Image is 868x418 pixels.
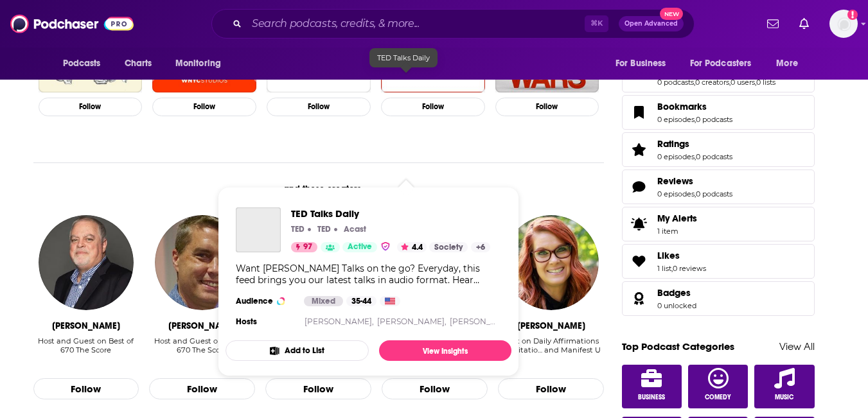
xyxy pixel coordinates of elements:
[657,264,671,273] a: 1 list
[626,103,652,121] a: Bookmarks
[304,296,343,306] div: Mixed
[622,281,815,316] span: Badges
[696,189,732,198] a: 0 podcasts
[657,287,691,299] span: Badges
[291,207,490,220] a: TED Talks Daily
[616,55,666,73] span: For Business
[657,287,696,299] a: Badges
[622,170,815,204] span: Reviews
[504,215,599,310] a: Jody Agard
[382,378,488,400] button: Follow
[265,378,371,400] button: Follow
[495,98,599,116] button: Follow
[348,241,372,254] span: Active
[756,78,775,87] a: 0 lists
[829,10,858,38] span: Logged in as kindrieri
[305,317,374,326] a: [PERSON_NAME],
[303,241,312,254] span: 97
[657,101,732,112] a: Bookmarks
[695,189,696,198] span: ,
[767,51,814,76] button: open menu
[660,8,683,20] span: New
[626,215,652,233] span: My Alerts
[657,101,707,112] span: Bookmarks
[657,138,732,150] a: Ratings
[291,224,305,234] p: TED
[39,215,134,310] img: Mike Mulligan
[341,224,366,234] a: Acast
[688,365,748,408] a: Comedy
[33,184,605,195] div: ... and these creators.
[607,51,682,76] button: open menu
[779,340,815,353] a: View All
[829,10,858,38] button: Show profile menu
[626,141,652,159] a: Ratings
[369,48,438,67] div: TED Talks Daily
[695,152,696,161] span: ,
[33,378,139,400] button: Follow
[166,51,238,76] button: open menu
[314,224,331,234] a: TED
[622,340,734,353] a: Top Podcast Categories
[168,320,236,331] div: David Haugh
[657,301,696,310] a: 0 unlocked
[657,138,689,150] span: Ratings
[397,242,427,252] button: 4.4
[622,244,815,279] span: Likes
[152,98,256,116] button: Follow
[116,51,160,76] a: Charts
[696,115,732,124] a: 0 podcasts
[754,365,815,408] a: Music
[657,175,732,187] a: Reviews
[657,115,695,124] a: 0 episodes
[626,252,652,270] a: Likes
[498,336,604,354] div: Host on Daily Affirmations Meditatio… and Manifest U
[657,250,680,261] span: Likes
[52,320,120,331] div: Mike Mulligan
[236,263,501,286] div: Want [PERSON_NAME] Talks on the go? Everyday, this feed brings you our latest talks in audio form...
[317,224,331,234] p: TED
[829,10,858,38] img: User Profile
[731,78,755,87] a: 0 users
[690,55,752,73] span: For Podcasters
[226,340,369,361] button: Add to List
[755,78,756,87] span: ,
[125,55,152,73] span: Charts
[673,264,706,273] a: 0 reviews
[155,215,250,310] img: David Haugh
[39,98,143,116] button: Follow
[626,178,652,196] a: Reviews
[517,320,585,331] div: Jody Agard
[380,241,391,252] img: verified Badge
[695,115,696,124] span: ,
[342,242,377,252] a: Active
[657,250,706,261] a: Likes
[671,264,673,273] span: ,
[344,224,366,234] p: Acast
[33,336,139,354] div: Host and Guest on Best of 670 The Score
[54,51,118,76] button: open menu
[10,12,134,36] img: Podchaser - Follow, Share and Rate Podcasts
[622,95,815,130] span: Bookmarks
[33,336,139,364] div: Host and Guest on Best of 670 The Score
[695,78,729,87] a: 0 creators
[638,394,665,401] span: Business
[657,78,694,87] a: 0 podcasts
[657,213,697,224] span: My Alerts
[236,317,257,327] h4: Hosts
[175,55,221,73] span: Monitoring
[794,13,814,35] a: Show notifications dropdown
[657,175,693,187] span: Reviews
[63,55,101,73] span: Podcasts
[619,16,684,31] button: Open AdvancedNew
[450,317,517,326] a: [PERSON_NAME]
[624,21,678,27] span: Open Advanced
[775,394,793,401] span: Music
[247,13,585,34] input: Search podcasts, credits, & more...
[267,98,371,116] button: Follow
[626,290,652,308] a: Badges
[762,13,784,35] a: Show notifications dropdown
